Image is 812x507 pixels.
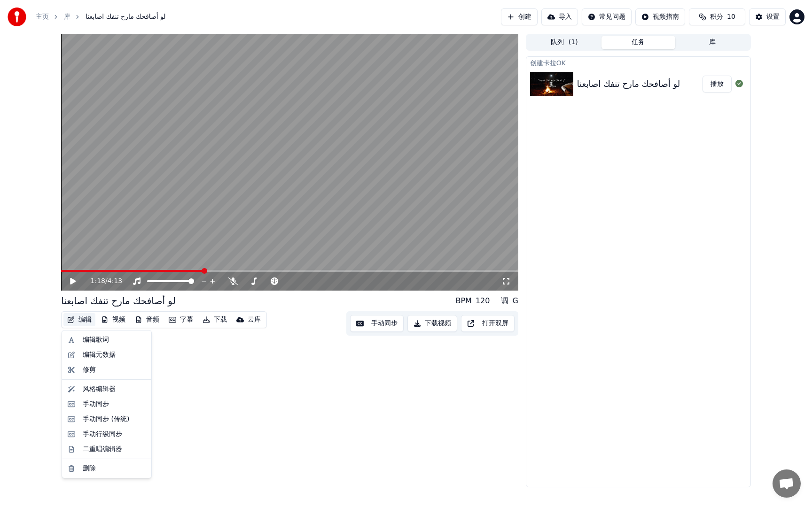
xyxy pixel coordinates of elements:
button: 手动同步 [350,315,404,332]
div: لو أصافحك مارح تنفك اصابعنا [577,77,680,91]
div: BPM [455,295,471,307]
a: 开放式聊天 [773,469,801,498]
div: 云库 [248,315,261,324]
button: 播放 [703,76,732,92]
span: 1:18 [91,277,105,286]
img: youka [8,8,26,26]
div: 风格编辑器 [83,384,116,394]
button: 打开双屏 [461,315,515,332]
div: 创建卡拉OK [526,57,750,68]
div: 手动同步 [83,399,109,409]
button: 视频指南 [635,8,685,25]
div: 调 [501,295,508,307]
a: 库 [64,12,70,22]
button: 常见问题 [582,8,632,25]
span: 积分 [710,12,723,22]
div: / [91,277,113,286]
div: G [512,295,518,307]
button: 下载视频 [407,315,457,332]
button: 视频 [97,313,129,326]
button: 编辑 [63,313,95,326]
nav: breadcrumb [36,12,166,22]
button: 队列 [527,36,601,49]
button: 积分10 [689,8,745,25]
span: 4:13 [108,277,122,286]
span: 10 [727,12,735,22]
div: 手动同步 (传统) [83,415,129,424]
button: 库 [675,36,750,49]
button: 下载 [199,313,231,326]
div: 设置 [766,12,780,22]
div: 编辑元数据 [83,350,116,360]
button: 字幕 [165,313,197,326]
div: 手动行级同步 [83,430,122,439]
div: 修剪 [83,365,96,375]
button: 音频 [131,313,163,326]
span: لو أصافحك مارح تنفك اصابعنا [86,12,166,22]
button: 任务 [601,36,676,49]
div: 编辑歌词 [83,335,109,345]
button: 导入 [541,8,578,25]
div: 二重唱编辑器 [83,445,122,454]
div: لو أصافحك مارح تنفك اصابعنا [61,294,176,307]
button: 创建 [501,8,538,25]
span: ( 1 ) [569,38,578,47]
button: 设置 [749,8,786,25]
a: 主页 [36,12,49,22]
div: 120 [476,295,490,307]
div: 删除 [83,464,96,473]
